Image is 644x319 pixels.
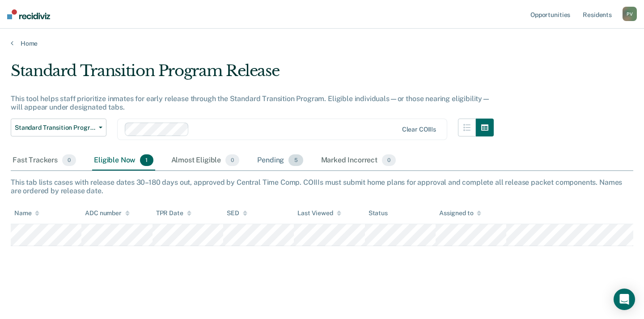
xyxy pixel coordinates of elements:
[156,209,191,217] div: TPR Date
[614,289,635,310] div: Open Intercom Messenger
[227,209,247,217] div: SED
[255,151,305,170] div: Pending5
[11,151,78,170] div: Fast Trackers0
[11,62,494,87] div: Standard Transition Program Release
[623,7,637,21] div: P V
[288,154,303,166] span: 5
[11,178,633,195] div: This tab lists cases with release dates 30–180 days out, approved by Central Time Comp. COIIIs mu...
[382,154,396,166] span: 0
[15,124,95,132] span: Standard Transition Program Release
[369,209,388,217] div: Status
[62,154,76,166] span: 0
[225,154,239,166] span: 0
[7,9,50,19] img: Recidiviz
[92,151,155,170] div: Eligible Now1
[11,94,494,111] div: This tool helps staff prioritize inmates for early release through the Standard Transition Progra...
[14,209,39,217] div: Name
[85,209,130,217] div: ADC number
[11,39,633,47] a: Home
[319,151,398,170] div: Marked Incorrect0
[297,209,341,217] div: Last Viewed
[169,151,241,170] div: Almost Eligible0
[140,154,153,166] span: 1
[402,126,436,133] div: Clear COIIIs
[623,7,637,21] button: PV
[439,209,481,217] div: Assigned to
[11,119,106,136] button: Standard Transition Program Release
